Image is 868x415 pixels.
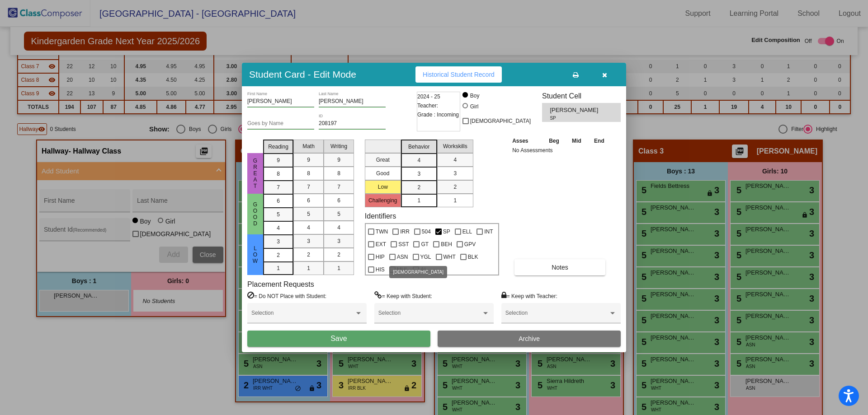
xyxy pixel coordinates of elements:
[566,136,587,146] th: Mid
[251,158,259,189] span: Great
[337,156,340,164] span: 9
[420,264,425,275] span: AI
[542,136,566,146] th: Beg
[464,239,476,250] span: GPV
[417,110,459,119] span: Grade : Incoming
[277,238,280,246] span: 3
[337,251,340,259] span: 2
[277,170,280,178] span: 8
[307,251,310,259] span: 2
[423,71,495,78] span: Historical Student Record
[376,264,385,275] span: HIS
[337,169,340,177] span: 8
[277,197,280,205] span: 6
[337,196,340,205] span: 6
[484,226,493,237] span: INT
[247,291,326,300] label: = Do NOT Place with Student:
[247,121,314,127] input: goes by name
[337,264,340,272] span: 1
[330,142,347,150] span: Writing
[417,101,438,110] span: Teacher:
[307,169,310,177] span: 8
[307,264,310,272] span: 1
[277,183,280,191] span: 7
[422,226,431,237] span: 504
[453,169,457,177] span: 3
[408,143,429,151] span: Behavior
[251,245,259,264] span: Low
[501,291,557,300] label: = Keep with Teacher:
[268,143,288,151] span: Reading
[510,136,542,146] th: Asses
[417,170,420,178] span: 3
[319,121,386,127] input: Enter ID
[251,201,259,227] span: Good
[470,116,531,126] span: [DEMOGRAPHIC_DATA]
[453,183,457,191] span: 2
[337,224,340,232] span: 4
[307,237,310,245] span: 3
[337,210,340,218] span: 5
[453,196,457,205] span: 1
[421,239,429,250] span: GT
[415,66,502,83] button: Historical Student Record
[337,183,340,191] span: 7
[374,291,432,300] label: = Keep with Student:
[470,103,479,111] div: Girl
[397,264,408,275] span: MUL
[277,224,280,232] span: 4
[441,239,452,250] span: BEH
[514,259,605,275] button: Notes
[277,251,280,259] span: 2
[470,92,480,100] div: Boy
[337,237,340,245] span: 3
[277,210,280,219] span: 5
[552,264,568,271] span: Notes
[307,196,310,205] span: 6
[519,335,540,342] span: Archive
[302,142,315,150] span: Math
[542,92,621,100] h3: Student Cell
[376,239,386,250] span: EXT
[462,226,472,237] span: ELL
[365,212,396,220] label: Identifiers
[453,156,457,164] span: 4
[307,224,310,232] span: 4
[443,142,467,150] span: Workskills
[307,183,310,191] span: 7
[588,136,611,146] th: End
[417,156,420,164] span: 4
[550,106,600,115] span: [PERSON_NAME]
[443,226,450,237] span: SP
[376,226,388,237] span: TWN
[376,252,385,262] span: HIP
[247,331,430,347] button: Save
[400,226,410,237] span: IRR
[420,252,431,262] span: YGL
[468,252,478,262] span: BLK
[249,69,356,80] h3: Student Card - Edit Mode
[510,146,611,155] td: No Assessments
[443,252,456,262] span: WHT
[277,264,280,272] span: 1
[417,183,420,191] span: 2
[417,92,440,101] span: 2024 - 25
[330,335,347,342] span: Save
[550,115,594,121] span: SP
[397,252,408,262] span: ASN
[398,239,409,250] span: SST
[307,156,310,164] span: 9
[438,331,621,347] button: Archive
[277,156,280,164] span: 9
[307,210,310,218] span: 5
[417,196,420,205] span: 1
[247,280,314,289] label: Placement Requests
